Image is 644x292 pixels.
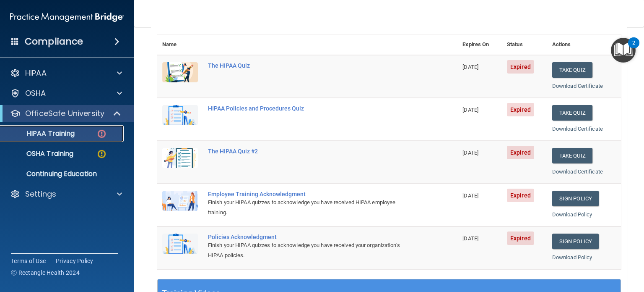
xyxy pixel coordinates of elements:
img: danger-circle.6113f641.png [96,129,107,139]
span: [DATE] [462,107,478,113]
span: [DATE] [462,192,478,199]
span: Ⓒ Rectangle Health 2024 [11,268,80,277]
div: 2 [632,43,635,54]
a: HIPAA [10,68,122,78]
p: Settings [25,189,56,199]
span: [DATE] [462,150,478,156]
a: Terms of Use [11,257,46,265]
a: Download Certificate [552,126,603,132]
p: Continuing Education [5,170,120,178]
span: [DATE] [462,64,478,70]
p: OfficeSafe University [25,108,104,118]
h4: Compliance [25,36,83,47]
a: Download Policy [552,211,592,218]
p: HIPAA [25,68,47,78]
a: Download Certificate [552,168,603,175]
span: Expired [507,60,534,74]
button: Take Quiz [552,62,592,78]
button: Take Quiz [552,148,592,163]
div: Finish your HIPAA quizzes to acknowledge you have received HIPAA employee training. [208,197,415,218]
div: Employee Training Acknowledgment [208,191,415,197]
p: OSHA Training [5,150,73,158]
th: Name [157,34,203,55]
span: Expired [507,189,534,202]
a: Download Policy [552,254,592,260]
a: OSHA [10,88,122,98]
a: Sign Policy [552,234,599,249]
a: Privacy Policy [56,257,93,265]
th: Status [502,34,547,55]
div: Finish your HIPAA quizzes to acknowledge you have received your organization’s HIPAA policies. [208,240,415,260]
div: The HIPAA Quiz [208,62,415,69]
div: HIPAA Policies and Procedures Quiz [208,105,415,112]
th: Expires On [457,34,502,55]
p: OSHA [25,88,46,98]
a: Sign Policy [552,191,599,206]
img: PMB logo [10,9,124,26]
button: Take Quiz [552,105,592,121]
a: Download Certificate [552,83,603,89]
span: Expired [507,231,534,245]
img: warning-circle.0cc9ac19.png [96,149,107,159]
div: The HIPAA Quiz #2 [208,148,415,155]
a: Settings [10,189,122,199]
button: Open Resource Center, 2 new notifications [611,38,636,63]
span: [DATE] [462,235,478,242]
span: Expired [507,146,534,159]
a: OfficeSafe University [10,108,122,118]
th: Actions [547,34,621,55]
p: HIPAA Training [5,129,75,138]
div: Policies Acknowledgment [208,234,415,240]
span: Expired [507,103,534,116]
